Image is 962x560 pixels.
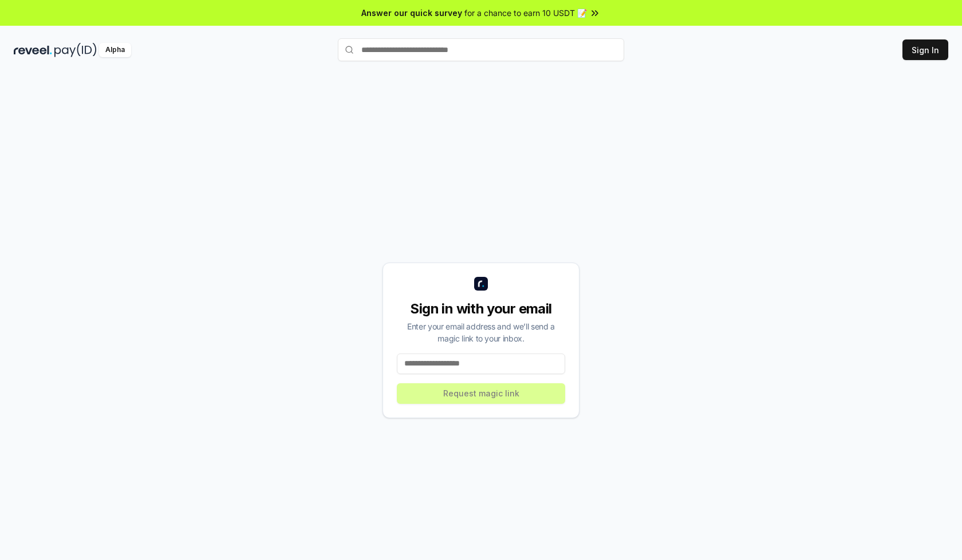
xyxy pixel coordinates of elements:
[99,43,131,57] div: Alpha
[902,39,948,60] button: Sign In
[54,43,97,57] img: pay_id
[397,320,565,344] div: Enter your email address and we’ll send a magic link to your inbox.
[397,300,565,318] div: Sign in with your email
[14,43,52,57] img: reveel_dark
[464,7,587,19] span: for a chance to earn 10 USDT 📝
[474,277,488,291] img: logo_small
[361,7,462,19] span: Answer our quick survey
